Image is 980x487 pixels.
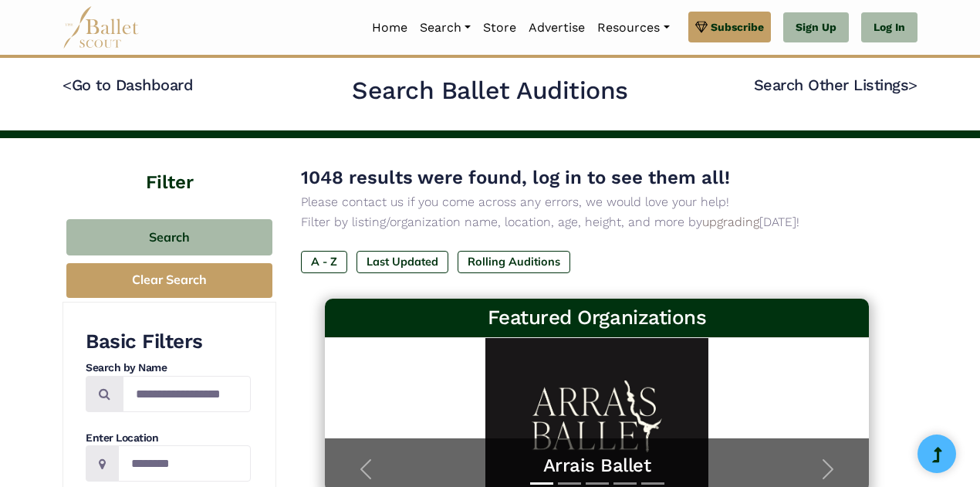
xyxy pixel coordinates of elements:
label: A - Z [301,251,347,272]
p: Filter by listing/organization name, location, age, height, and more by [DATE]! [301,212,893,232]
img: gem.svg [695,19,708,36]
label: Last Updated [357,251,448,272]
a: Home [366,12,414,44]
a: Search Other Listings> [754,76,917,94]
a: Subscribe [688,12,771,42]
h4: Filter [63,138,276,196]
span: Subscribe [711,19,764,36]
span: 1048 results were found, log in to see them all! [301,167,730,188]
label: Rolling Auditions [458,251,570,272]
h4: Enter Location [86,431,251,446]
a: Search [414,12,477,44]
a: Store [477,12,522,44]
code: > [908,75,917,94]
h3: Basic Filters [86,329,251,355]
a: Log In [861,12,917,43]
a: Advertise [522,12,591,44]
input: Search by names... [123,376,251,412]
a: Arrais Ballet [340,454,854,478]
a: Resources [591,12,675,44]
button: Search [66,219,272,255]
code: < [63,75,72,94]
h2: Search Ballet Auditions [352,75,628,107]
a: upgrading [702,215,759,229]
input: Location [118,445,251,482]
a: <Go to Dashboard [63,76,193,94]
h3: Featured Organizations [337,305,857,331]
a: Sign Up [783,12,849,43]
p: Please contact us if you come across any errors, we would love your help! [301,192,893,212]
button: Clear Search [66,263,272,298]
h4: Search by Name [86,360,251,376]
